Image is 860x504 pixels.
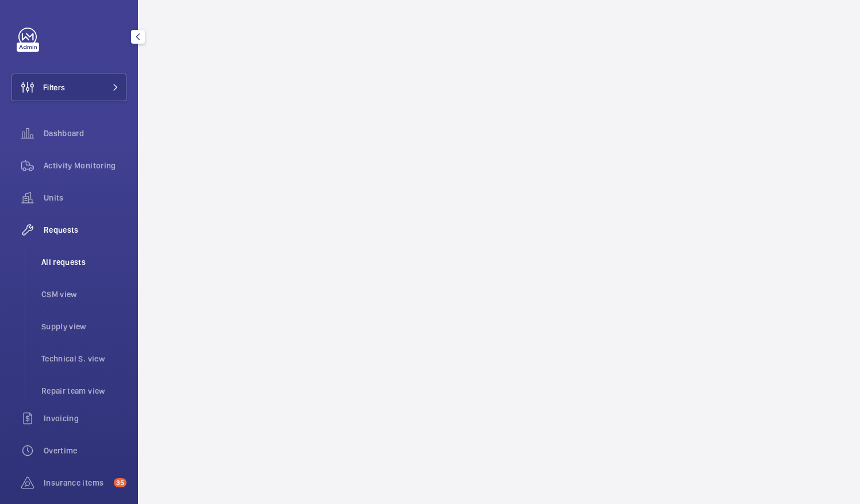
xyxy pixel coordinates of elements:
span: Overtime [44,445,126,456]
span: Technical S. view [41,353,126,364]
span: Activity Monitoring [44,160,126,171]
span: Requests [44,224,126,236]
span: All requests [41,256,126,268]
span: Invoicing [44,413,126,424]
span: Insurance items [44,477,109,488]
button: Filters [11,74,126,101]
span: 35 [114,478,126,487]
span: Supply view [41,321,126,332]
span: Repair team view [41,385,126,397]
span: Units [44,192,126,203]
span: Filters [43,82,65,93]
span: Dashboard [44,128,126,139]
span: CSM view [41,288,126,300]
